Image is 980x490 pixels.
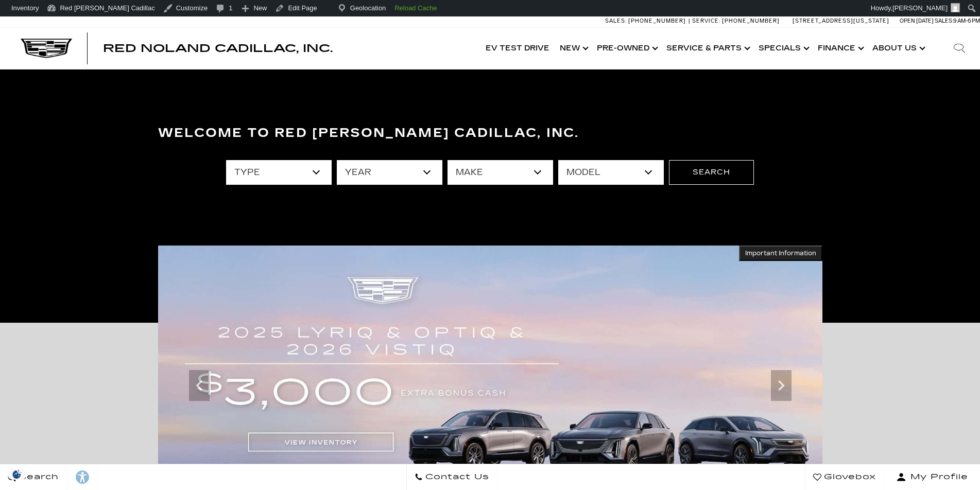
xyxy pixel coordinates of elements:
button: Important Information [739,246,822,261]
span: [PHONE_NUMBER] [628,17,686,24]
a: Glovebox [805,464,884,490]
img: Cadillac Dark Logo with Cadillac White Text [21,39,72,58]
span: [PERSON_NAME] [892,4,948,12]
span: Sales: [605,17,627,24]
button: Open user profile menu [884,464,980,490]
a: Specials [753,28,813,69]
span: Sales: [935,17,953,24]
div: Next [771,370,792,401]
span: Open [DATE] [900,17,934,24]
section: Click to Open Cookie Consent Modal [5,469,29,480]
span: Red Noland Cadillac, Inc. [103,42,333,55]
div: Previous [189,370,210,401]
span: 9 AM-6 PM [953,17,980,24]
span: Service: [692,17,720,24]
select: Filter by model [558,160,664,185]
select: Filter by make [448,160,553,185]
a: New [555,28,592,69]
strong: Reload Cache [394,4,437,12]
span: My Profile [906,470,968,484]
button: Search [669,160,754,185]
a: Contact Us [406,464,497,490]
a: Finance [813,28,867,69]
a: Red Noland Cadillac, Inc. [103,43,333,54]
span: Contact Us [423,470,489,484]
span: Search [16,470,59,484]
span: Important Information [745,249,816,257]
span: [PHONE_NUMBER] [722,17,780,24]
img: Opt-Out Icon [5,469,29,480]
span: Glovebox [821,470,876,484]
select: Filter by type [226,160,332,185]
a: Service & Parts [661,28,753,69]
select: Filter by year [337,160,442,185]
a: Service: [PHONE_NUMBER] [689,18,782,24]
h3: Welcome to Red [PERSON_NAME] Cadillac, Inc. [158,123,822,144]
a: Pre-Owned [592,28,661,69]
a: EV Test Drive [480,28,555,69]
a: [STREET_ADDRESS][US_STATE] [793,17,889,24]
a: About Us [867,28,929,69]
a: Sales: [PHONE_NUMBER] [605,18,689,24]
